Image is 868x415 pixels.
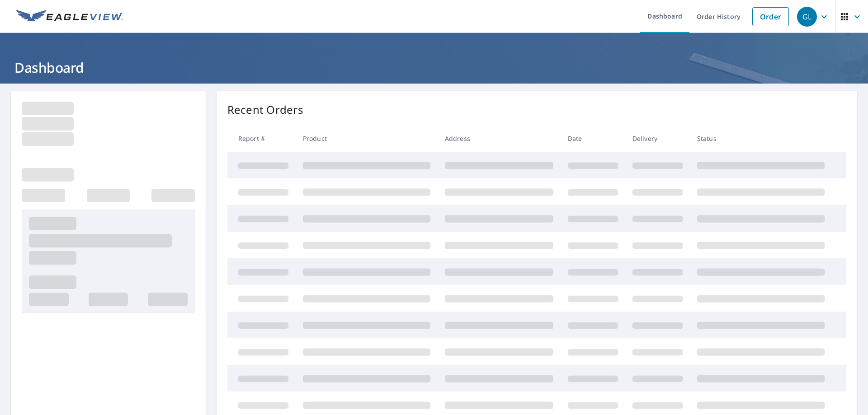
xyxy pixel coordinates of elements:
th: Date [561,125,625,152]
img: EV Logo [16,10,123,23]
h1: Dashboard [11,58,857,77]
div: GL [797,7,817,27]
p: Recent Orders [227,102,303,118]
th: Delivery [625,125,690,152]
a: Order [752,7,789,26]
th: Product [296,125,438,152]
th: Report # [227,125,296,152]
th: Status [690,125,832,152]
th: Address [438,125,561,152]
